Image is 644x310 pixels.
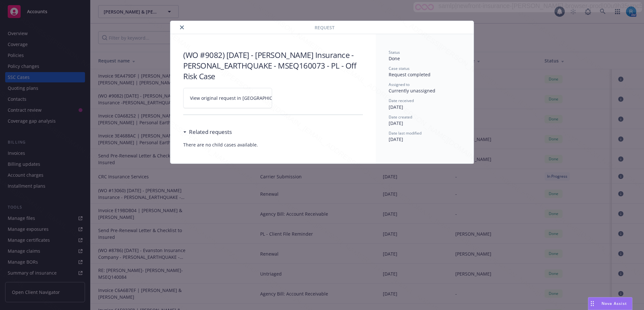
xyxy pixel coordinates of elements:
span: Currently unassigned [389,88,435,94]
button: close [178,23,186,31]
span: Date created [389,114,412,120]
span: Date received [389,98,414,103]
h3: Related requests [189,128,232,136]
a: View original request in [GEOGRAPHIC_DATA] [183,88,272,108]
div: Related requests [183,128,232,136]
div: Drag to move [588,297,596,310]
span: Done [389,55,400,61]
span: View original request in [GEOGRAPHIC_DATA] [190,95,288,101]
span: Status [389,50,400,55]
span: [DATE] [389,136,403,142]
span: Request completed [389,71,431,78]
span: Nova Assist [601,301,627,306]
span: Request [315,24,335,31]
span: Date last modified [389,130,421,136]
span: [DATE] [389,120,403,126]
span: Assigned to [389,82,410,87]
h3: (WO #9082) [DATE] - [PERSON_NAME] Insurance -PERSONAL_EARTHQUAKE - MSEQ160073 - PL - Off Risk Case [183,50,363,81]
span: There are no child cases available. [183,141,363,148]
span: Case status [389,66,410,71]
span: [DATE] [389,104,403,110]
button: Nova Assist [588,297,632,310]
